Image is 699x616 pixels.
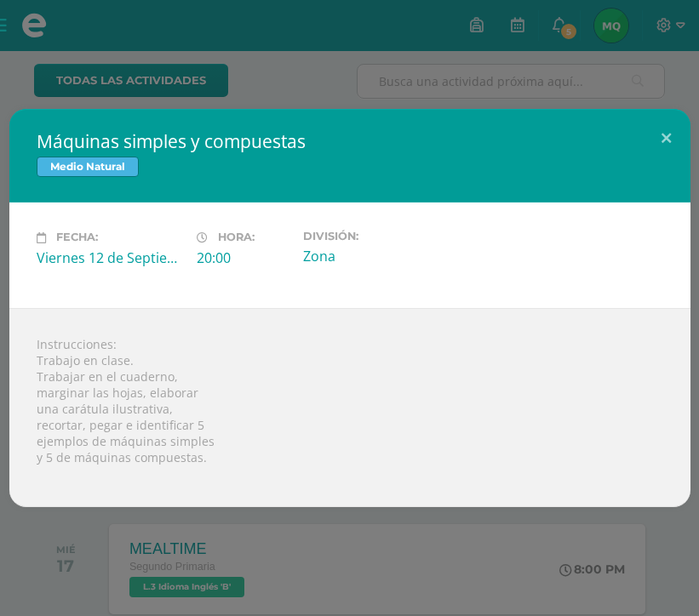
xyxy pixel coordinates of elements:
span: Fecha: [56,231,98,244]
span: Medio Natural [37,157,139,177]
h2: Máquinas simples y compuestas [37,129,663,153]
span: Hora: [218,231,255,244]
label: División: [303,230,450,242]
button: Close (Esc) [642,109,690,167]
div: Instrucciones: Trabajo en clase. Trabajar en el cuaderno, marginar las hojas, elaborar una carátu... [9,308,690,507]
div: Viernes 12 de Septiembre [37,248,183,267]
div: 20:00 [197,248,289,267]
div: Zona [303,247,450,265]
